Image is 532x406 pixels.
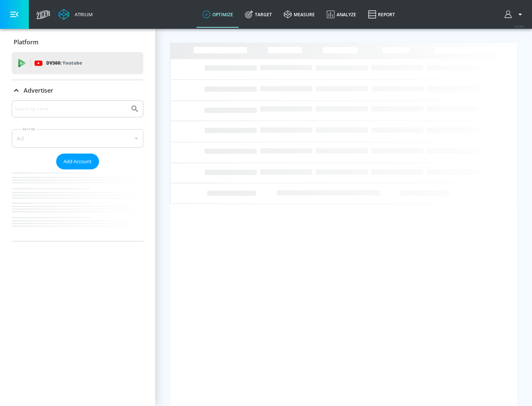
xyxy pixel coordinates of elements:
div: Advertiser [12,80,143,101]
a: optimize [197,1,239,28]
a: measure [278,1,321,28]
span: v 4.28.0 [514,24,525,28]
div: Platform [12,32,143,52]
p: Advertiser [24,86,53,94]
button: Add Account [56,154,99,169]
p: Youtube [62,59,82,67]
label: Sort By [21,127,37,131]
a: Analyze [321,1,362,28]
input: Search by name [15,104,127,114]
a: Atrium [58,9,93,20]
div: Advertiser [12,100,143,241]
p: DV360: [46,59,82,67]
div: A-Z [12,129,143,148]
a: Target [239,1,278,28]
nav: list of Advertiser [12,169,143,241]
span: Add Account [64,157,92,166]
p: Platform [14,38,38,46]
div: DV360: Youtube [12,52,143,74]
div: Atrium [72,11,93,18]
a: Report [362,1,401,28]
